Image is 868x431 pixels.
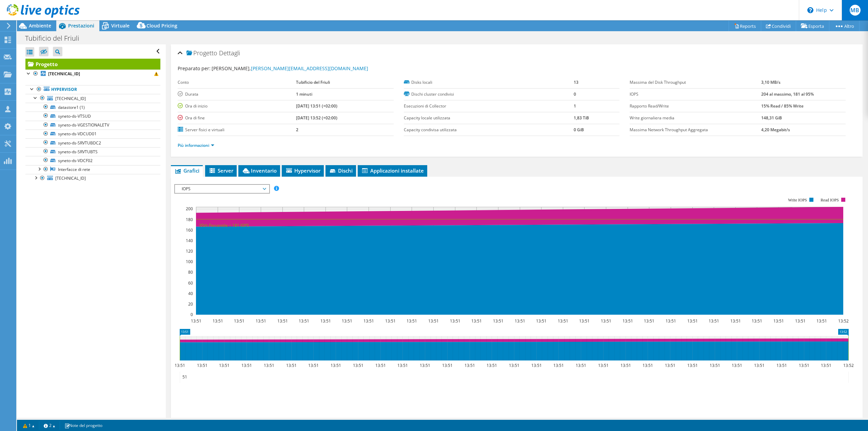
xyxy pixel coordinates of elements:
[420,363,430,368] text: 13:51
[241,363,252,368] text: 13:51
[361,167,424,174] span: Applicazioni installate
[25,85,160,94] a: Hypervisor
[687,318,698,324] text: 13:51
[558,318,568,324] text: 13:51
[630,115,761,121] label: Write giornaliera media
[199,222,249,228] text: 95th Percentile = 181 IOPS
[752,318,762,324] text: 13:51
[807,7,813,13] svg: \n
[732,363,742,368] text: 13:51
[404,126,574,133] label: Capacity condivisa utilizzata
[178,103,296,110] label: Ora di inizio
[843,363,854,368] text: 13:52
[710,363,720,368] text: 13:51
[234,318,244,324] text: 13:51
[186,259,193,265] text: 100
[55,175,86,181] span: [TECHNICAL_ID]
[25,147,160,156] a: syneto-ds-SRVTUBTS
[186,217,193,222] text: 180
[320,318,331,324] text: 13:51
[55,96,86,101] span: [TECHNICAL_ID]
[296,91,312,97] b: 1 minuti
[428,318,439,324] text: 13:51
[25,121,160,130] a: syneto-ds-VGESTIONALETV
[209,167,233,174] span: Server
[25,130,160,138] a: syneto-ds-VDCUD01
[397,363,408,368] text: 13:51
[821,198,839,202] text: Read IOPS
[816,318,827,324] text: 13:51
[25,165,160,174] a: Interfacce di rete
[186,227,193,233] text: 160
[838,318,849,324] text: 13:52
[18,421,39,430] a: 1
[761,115,782,121] b: 148,31 GiB
[191,318,201,324] text: 13:51
[212,65,368,72] span: [PERSON_NAME],
[404,91,574,98] label: Dischi cluster condivisi
[299,318,309,324] text: 13:51
[407,318,417,324] text: 13:51
[553,363,564,368] text: 13:51
[795,318,806,324] text: 13:51
[186,238,193,243] text: 140
[665,363,675,368] text: 13:51
[188,269,193,275] text: 80
[178,65,211,72] label: Preparato per:
[729,21,761,31] a: Reports
[188,280,193,286] text: 60
[799,363,809,368] text: 13:51
[761,21,796,31] a: Condividi
[60,421,107,430] a: Note del progetto
[25,112,160,120] a: syneto-ds-VTSUD
[620,363,631,368] text: 13:51
[574,127,584,133] b: 0 GiB
[213,318,223,324] text: 13:51
[178,142,214,148] a: Più informazioni
[630,79,761,86] label: Massima del Disk Throughput
[342,318,352,324] text: 13:51
[68,22,94,29] span: Prestazioni
[25,138,160,147] a: syneto-ds-SRVTUBDC2
[329,167,353,174] span: Dischi
[630,126,761,133] label: Massima Network Throughput Aggregata
[188,291,193,296] text: 40
[531,363,542,368] text: 13:51
[601,318,611,324] text: 13:51
[197,363,208,368] text: 13:51
[48,71,80,77] b: [TECHNICAL_ID]
[25,59,160,70] a: Progetto
[188,301,193,307] text: 20
[465,363,475,368] text: 13:51
[442,363,453,368] text: 13:51
[630,91,761,98] label: IOPS
[487,363,497,368] text: 13:51
[574,91,576,97] b: 0
[761,79,781,85] b: 3,10 MB/s
[643,363,653,368] text: 13:51
[666,318,676,324] text: 13:51
[25,103,160,112] a: datastore1 (1)
[25,70,160,78] a: [TECHNICAL_ID]
[264,363,274,368] text: 13:51
[385,318,396,324] text: 13:51
[331,363,341,368] text: 13:51
[773,318,784,324] text: 13:51
[174,167,199,174] span: Grafici
[574,103,576,109] b: 1
[256,318,266,324] text: 13:51
[186,50,217,57] span: Progetto
[29,22,51,29] span: Ambiente
[404,103,574,110] label: Esecuzioni di Collector
[579,318,590,324] text: 13:51
[821,363,831,368] text: 13:51
[178,185,265,193] span: IOPS
[709,318,719,324] text: 13:51
[687,363,698,368] text: 13:51
[286,363,297,368] text: 13:51
[191,312,193,317] text: 0
[829,21,860,31] a: Altro
[776,363,787,368] text: 13:51
[404,79,574,86] label: Disks locali
[178,79,296,86] label: Conto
